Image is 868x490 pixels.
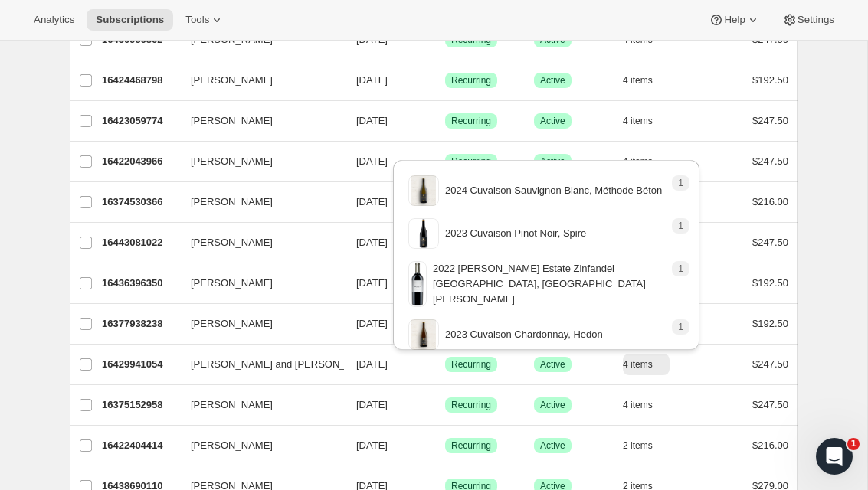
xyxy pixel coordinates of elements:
button: Tools [176,9,234,31]
p: 16377938238 [102,316,179,332]
button: [PERSON_NAME] [182,149,335,174]
span: $216.00 [752,196,788,207]
span: Recurring [451,74,491,87]
span: [PERSON_NAME] [191,73,273,88]
div: 16422043966[PERSON_NAME][DATE]SuccessRecurringSuccessActive4 items$247.50 [102,151,788,172]
span: 4 items [623,115,653,127]
button: [PERSON_NAME] [182,230,335,255]
span: [PERSON_NAME] and [PERSON_NAME] [191,357,377,372]
span: Active [540,399,565,411]
button: Subscriptions [87,9,173,31]
button: [PERSON_NAME] [182,109,335,133]
p: 2022 [PERSON_NAME] Estate Zinfandel [GEOGRAPHIC_DATA], [GEOGRAPHIC_DATA][PERSON_NAME] [433,261,665,307]
span: [PERSON_NAME] [191,194,273,210]
span: $192.50 [752,318,788,329]
span: [PERSON_NAME] [191,154,273,169]
span: [DATE] [356,115,388,126]
span: $247.50 [752,399,788,410]
span: [DATE] [356,277,388,289]
div: 16443081022[PERSON_NAME][DATE]SuccessRecurringSuccessActive4 items$247.50 [102,232,788,253]
span: [DATE] [356,155,388,167]
button: [PERSON_NAME] [182,68,335,93]
span: Active [540,74,565,87]
span: $192.50 [752,74,788,86]
span: Analytics [34,14,74,26]
span: 1 [847,438,860,450]
span: $216.00 [752,439,788,451]
button: [PERSON_NAME] and [PERSON_NAME] [182,352,335,377]
button: Settings [773,9,843,31]
span: Active [540,439,565,452]
span: [DATE] [356,318,388,329]
p: 2023 Cuvaison Chardonnay, Hedon [445,327,603,342]
span: Help [724,14,745,26]
span: [PERSON_NAME] [191,438,273,453]
p: 16422043966 [102,154,179,169]
span: Active [540,115,565,127]
span: $247.50 [752,237,788,248]
span: [PERSON_NAME] [191,276,273,291]
div: 16374530366[PERSON_NAME][DATE]SuccessRecurringSuccessActive2 items$216.00 [102,191,788,213]
span: [DATE] [356,74,388,86]
span: 2 items [623,439,653,452]
span: [DATE] [356,196,388,207]
p: 16436396350 [102,276,179,291]
button: Analytics [25,9,84,31]
span: 4 items [623,74,653,87]
span: Recurring [451,115,491,127]
span: $247.50 [752,155,788,167]
p: 2023 Cuvaison Pinot Noir, Spire [445,226,586,241]
span: [PERSON_NAME] [191,113,273,129]
div: 16375152958[PERSON_NAME][DATE]SuccessRecurringSuccessActive4 items$247.50 [102,394,788,416]
span: Tools [185,14,209,26]
span: 1 [678,177,683,189]
p: 16424468798 [102,73,179,88]
button: [PERSON_NAME] [182,312,335,336]
span: 1 [678,263,683,275]
span: [DATE] [356,399,388,410]
button: 2 items [623,435,670,456]
span: 1 [678,321,683,333]
div: 16429941054[PERSON_NAME] and [PERSON_NAME][DATE]SuccessRecurringSuccessActive4 items$247.50 [102,354,788,375]
span: 4 items [623,358,653,371]
button: 4 items [623,70,670,91]
p: 16423059774 [102,113,179,129]
p: 16443081022 [102,235,179,250]
span: [DATE] [356,358,388,370]
img: variant image [409,261,426,307]
span: Active [540,358,565,371]
button: Help [699,9,769,31]
span: $247.50 [752,358,788,370]
span: [DATE] [356,439,388,451]
button: 4 items [623,110,670,132]
div: 16377938238[PERSON_NAME][DATE]SuccessRecurringSuccessActive4 items$192.50 [102,313,788,335]
p: 16375152958 [102,397,179,413]
button: [PERSON_NAME] [182,190,335,214]
span: $192.50 [752,277,788,289]
span: Recurring [451,399,491,411]
span: Subscriptions [96,14,164,26]
div: 16436396350[PERSON_NAME][DATE]SuccessRecurringSuccessActive4 items$192.50 [102,273,788,294]
div: 16424468798[PERSON_NAME][DATE]SuccessRecurringSuccessActive4 items$192.50 [102,70,788,91]
span: 1 [678,220,683,232]
span: [PERSON_NAME] [191,235,273,250]
span: Recurring [451,439,491,452]
div: 16422404414[PERSON_NAME][DATE]SuccessRecurringSuccessActive2 items$216.00 [102,435,788,456]
button: 4 items [623,354,670,375]
span: Recurring [451,358,491,371]
span: 4 items [623,399,653,411]
p: 2024 Cuvaison Sauvignon Blanc, Méthode Béton [445,183,662,198]
div: 16423059774[PERSON_NAME][DATE]SuccessRecurringSuccessActive4 items$247.50 [102,110,788,132]
p: 16422404414 [102,438,179,453]
p: 16374530366 [102,194,179,210]
span: [DATE] [356,237,388,248]
button: [PERSON_NAME] [182,393,335,417]
span: Settings [798,14,834,26]
button: [PERSON_NAME] [182,271,335,296]
span: [PERSON_NAME] [191,397,273,413]
button: [PERSON_NAME] [182,433,335,458]
p: 16429941054 [102,357,179,372]
iframe: Intercom live chat [816,438,853,475]
span: $247.50 [752,115,788,126]
span: [PERSON_NAME] [191,316,273,332]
